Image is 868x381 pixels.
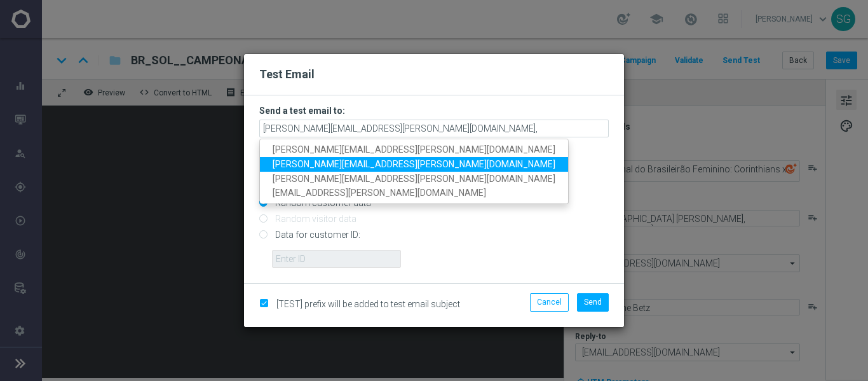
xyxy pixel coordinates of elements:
a: [PERSON_NAME][EMAIL_ADDRESS][PERSON_NAME][DOMAIN_NAME] [260,142,568,157]
button: Send [577,293,609,311]
button: Cancel [530,293,569,311]
span: [PERSON_NAME][EMAIL_ADDRESS][PERSON_NAME][DOMAIN_NAME] [273,144,555,155]
span: [PERSON_NAME][EMAIL_ADDRESS][PERSON_NAME][DOMAIN_NAME] [273,174,555,184]
span: Send [584,298,602,307]
input: Enter ID [272,250,401,268]
h3: Send a test email to: [259,105,609,116]
span: [TEST] prefix will be added to test email subject [276,299,460,309]
span: [EMAIL_ADDRESS][PERSON_NAME][DOMAIN_NAME] [273,188,486,198]
a: [PERSON_NAME][EMAIL_ADDRESS][PERSON_NAME][DOMAIN_NAME] [260,172,568,186]
a: [EMAIL_ADDRESS][PERSON_NAME][DOMAIN_NAME] [260,186,568,201]
h2: Test Email [259,67,609,82]
span: [PERSON_NAME][EMAIL_ADDRESS][PERSON_NAME][DOMAIN_NAME] [273,159,555,169]
a: [PERSON_NAME][EMAIL_ADDRESS][PERSON_NAME][DOMAIN_NAME] [260,157,568,172]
